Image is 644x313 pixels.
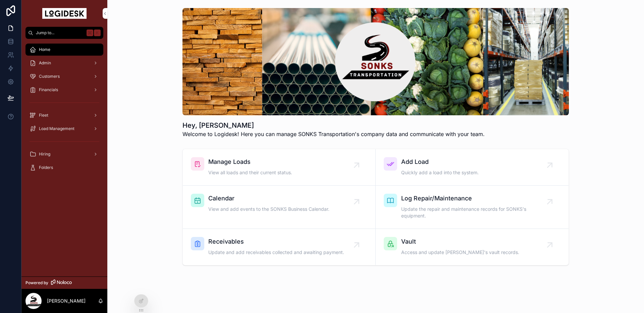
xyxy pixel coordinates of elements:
span: Admin [39,60,51,66]
span: Load Management [39,126,74,131]
span: Fleet [39,113,48,118]
span: Manage Loads [208,157,292,167]
img: App logo [42,8,87,19]
a: VaultAccess and update [PERSON_NAME]'s vault records. [376,229,569,265]
a: ReceivablesUpdate and add receivables collected and awaiting payment. [183,229,376,265]
span: Welcome to Logidesk! Here you can manage SONKS Transportation's company data and communicate with... [182,130,485,138]
span: View and add events to the SONKS Business Calendar. [208,206,329,212]
span: View all loads and their current status. [208,169,292,176]
a: Home [25,44,103,56]
span: K [95,30,100,36]
span: Update and add receivables collected and awaiting payment. [208,249,344,256]
a: CalendarView and add events to the SONKS Business Calendar. [183,186,376,229]
span: Log Repair/Maintenance [401,194,550,203]
h1: Hey, [PERSON_NAME] [182,121,485,130]
a: Fleet [25,109,103,121]
div: scrollable content [21,39,107,182]
span: Home [39,47,50,52]
span: Financials [39,87,58,92]
span: Access and update [PERSON_NAME]'s vault records. [401,249,519,256]
span: Add Load [401,157,479,167]
span: Update the repair and maintenance records for SONKS's equipment. [401,206,550,219]
a: Customers [25,70,103,82]
a: Load Management [25,123,103,135]
a: Powered by [21,276,107,289]
a: Admin [25,57,103,69]
a: Financials [25,84,103,96]
a: Folders [25,162,103,174]
p: [PERSON_NAME] [47,298,86,304]
span: Jump to... [36,30,84,36]
span: Folders [39,165,53,170]
a: Hiring [25,148,103,160]
a: Manage LoadsView all loads and their current status. [183,149,376,186]
span: Calendar [208,194,329,203]
a: Log Repair/MaintenanceUpdate the repair and maintenance records for SONKS's equipment. [376,186,569,229]
button: Jump to...K [25,27,103,39]
a: Add LoadQuickly add a load into the system. [376,149,569,186]
span: Powered by [25,280,48,286]
span: Customers [39,74,60,79]
span: Receivables [208,237,344,246]
span: Quickly add a load into the system. [401,169,479,176]
span: Hiring [39,151,50,157]
span: Vault [401,237,519,246]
